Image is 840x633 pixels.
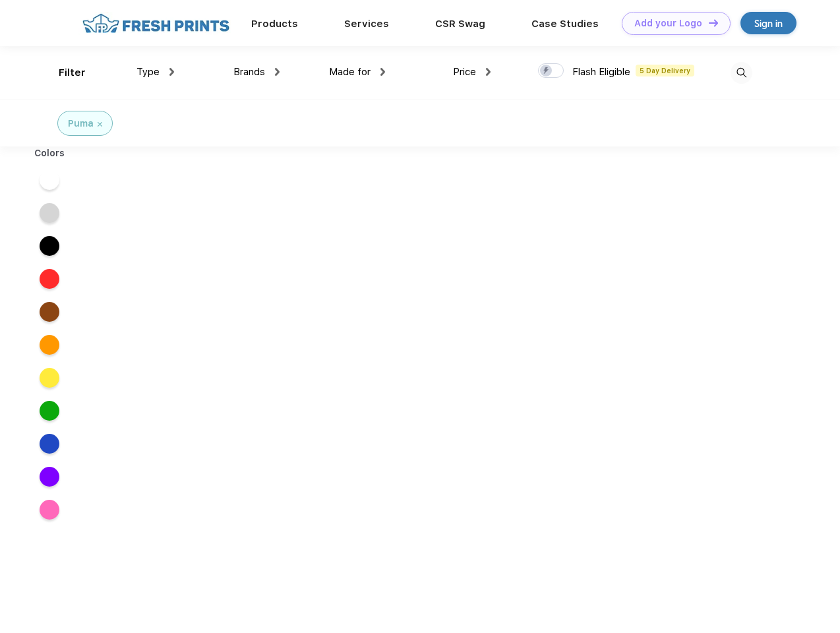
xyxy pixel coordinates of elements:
[634,18,702,29] div: Add your Logo
[251,18,298,30] a: Products
[329,66,371,78] span: Made for
[572,66,630,78] span: Flash Eligible
[24,146,75,160] div: Colors
[453,66,476,78] span: Price
[136,66,160,78] span: Type
[78,12,233,35] img: fo%20logo%202.webp
[754,16,783,31] div: Sign in
[636,65,694,76] span: 5 Day Delivery
[68,117,94,131] div: Puma
[344,18,389,30] a: Services
[59,65,86,80] div: Filter
[380,68,385,76] img: dropdown.png
[731,62,752,84] img: desktop_search.svg
[233,66,265,78] span: Brands
[169,68,174,76] img: dropdown.png
[486,68,491,76] img: dropdown.png
[435,18,485,30] a: CSR Swag
[98,122,102,127] img: filter_cancel.svg
[275,68,280,76] img: dropdown.png
[709,19,718,26] img: DT
[740,12,796,34] a: Sign in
